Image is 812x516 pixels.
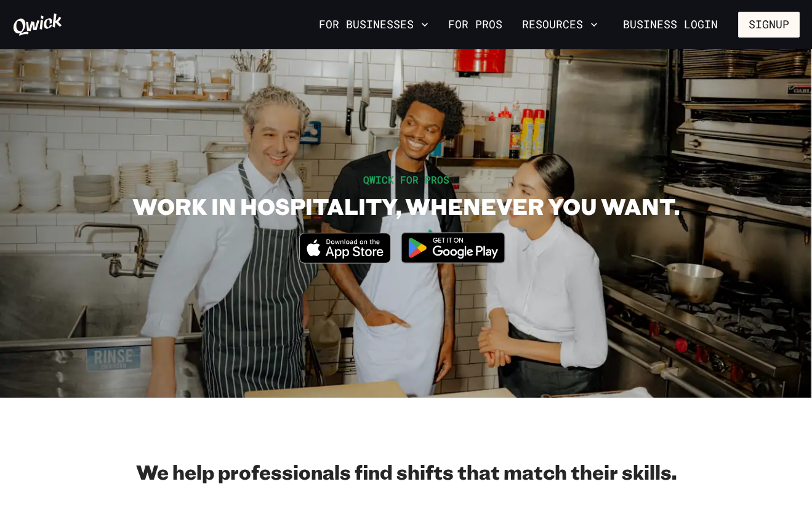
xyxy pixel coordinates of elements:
[12,459,800,484] h2: We help professionals find shifts that match their skills.
[443,14,507,35] a: For Pros
[299,253,392,266] a: Download on the App Store
[738,12,800,38] button: Signup
[393,225,513,271] img: Get it on Google Play
[613,12,728,38] a: Business Login
[314,14,433,35] button: For Businesses
[363,173,449,186] span: QWICK FOR PROS
[517,14,603,35] button: Resources
[132,192,680,220] h1: WORK IN HOSPITALITY, WHENEVER YOU WANT.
